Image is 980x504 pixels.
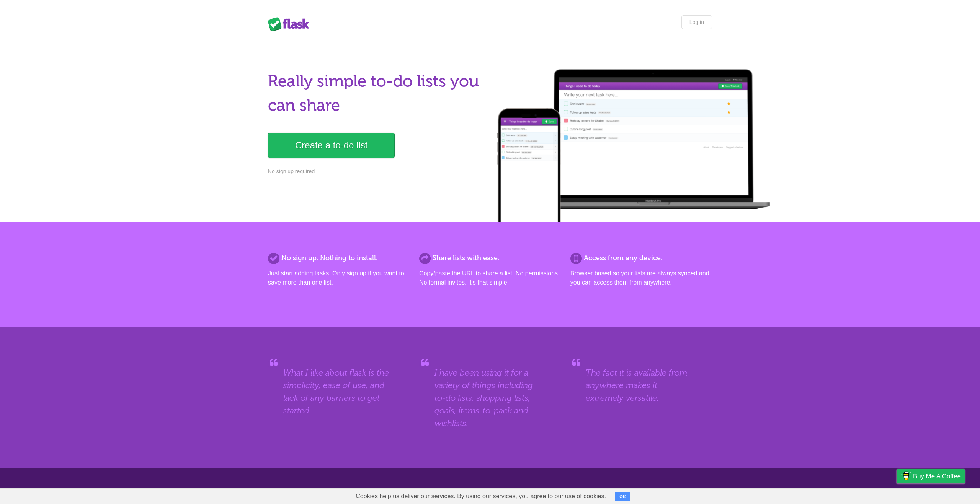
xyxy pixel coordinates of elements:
[268,269,410,287] p: Just start adding tasks. Only sign up if you want to save more than one list.
[268,17,314,31] div: Flask Lists
[570,269,712,287] p: Browser based so your lists are always synced and you can access them from anywhere.
[913,470,961,483] span: Buy me a coffee
[586,366,697,404] blockquote: The fact it is available from anywhere makes it extremely versatile.
[268,133,395,158] a: Create a to-do list
[434,366,546,429] blockquote: I have been using it for a variety of things including to-do lists, shopping lists, goals, items-...
[268,167,485,176] p: No sign up required
[570,253,712,263] h2: Access from any device.
[283,366,394,417] blockquote: What I like about flask is the simplicity, ease of use, and lack of any barriers to get started.
[268,69,485,117] h1: Really simple to-do lists you can share
[897,469,965,483] a: Buy me a coffee
[268,253,410,263] h2: No sign up. Nothing to install.
[681,15,712,29] a: Log in
[901,470,911,483] img: Buy me a coffee
[419,269,561,287] p: Copy/paste the URL to share a list. No permissions. No formal invites. It's that simple.
[348,489,614,504] span: Cookies help us deliver our services. By using our services, you agree to our use of cookies.
[615,492,630,501] button: OK
[419,253,561,263] h2: Share lists with ease.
